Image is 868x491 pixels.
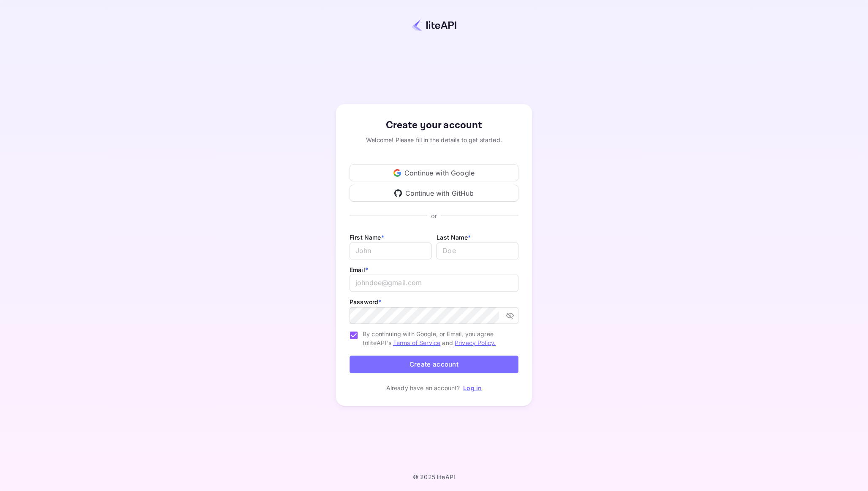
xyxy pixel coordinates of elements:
[393,339,440,346] a: Terms of Service
[363,329,512,347] span: By continuing with Google, or Email, you agree to liteAPI's and
[350,298,381,305] label: Password
[350,356,518,374] button: Create account
[463,384,482,391] a: Log in
[455,339,496,346] a: Privacy Policy.
[386,383,460,392] p: Already have an account?
[350,135,518,144] div: Welcome! Please fill in the details to get started.
[437,234,471,241] label: Last Name
[350,243,431,259] input: John
[350,118,518,133] div: Create your account
[350,234,384,241] label: First Name
[350,165,518,181] div: Continue with Google
[350,275,518,291] input: johndoe@gmail.com
[350,185,518,202] div: Continue with GitHub
[437,243,518,259] input: Doe
[502,308,518,323] button: toggle password visibility
[350,266,368,273] label: Email
[412,19,456,31] img: liteapi
[413,473,455,480] p: © 2025 liteAPI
